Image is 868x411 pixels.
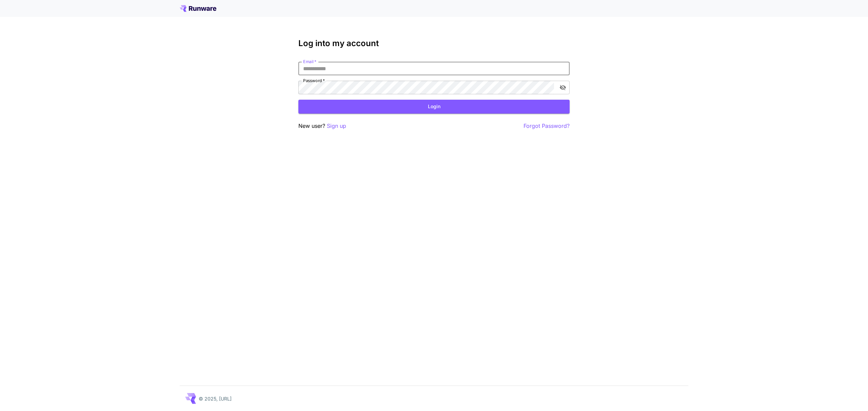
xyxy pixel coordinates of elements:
[327,122,346,130] button: Sign up
[557,81,569,94] button: toggle password visibility
[298,39,570,48] h3: Log into my account
[199,395,232,402] p: © 2025, [URL]
[303,78,325,83] label: Password
[298,122,346,130] p: New user?
[303,59,316,64] label: Email
[298,100,570,114] button: Login
[524,122,570,130] button: Forgot Password?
